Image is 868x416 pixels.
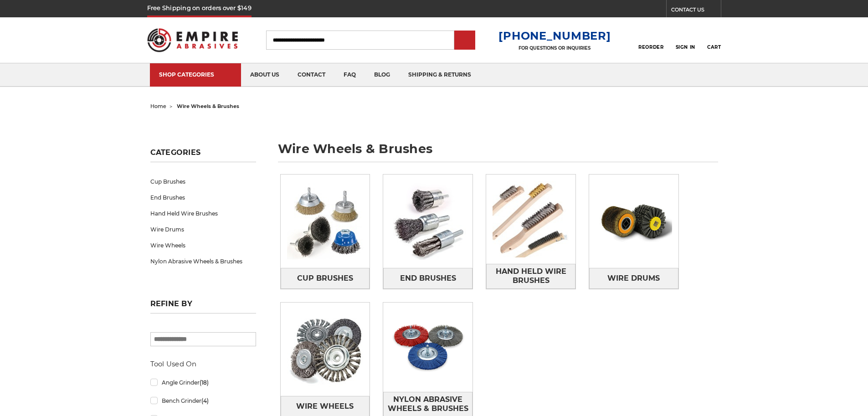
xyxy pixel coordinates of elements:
img: Cup Brushes [281,177,370,266]
a: CONTACT US [671,5,721,17]
h5: Refine by [150,299,256,313]
img: Nylon Abrasive Wheels & Brushes [383,303,473,392]
a: Hand Held Wire Brushes [150,205,256,221]
img: Wire Wheels [281,305,370,394]
a: faq [334,63,365,87]
a: SHOP CATEGORIES [150,63,241,87]
a: Hand Held Wire Brushes [486,264,575,289]
span: Cart [707,44,721,50]
a: Cup Brushes [150,174,256,190]
a: home [150,103,166,109]
span: End Brushes [400,271,456,286]
h5: Categories [150,148,256,162]
span: Wire Drums [607,271,660,286]
img: Empire Abrasives [147,22,238,58]
a: Wire Drums [150,221,256,237]
span: (18) [200,379,209,386]
a: Wire Drums [589,268,678,288]
a: Reorder [638,30,663,50]
span: Sign In [676,44,695,50]
a: End Brushes [383,268,473,288]
a: Wire Wheels [150,237,256,253]
a: Nylon Abrasive Wheels & Brushes [150,253,256,269]
h5: Tool Used On [150,359,256,370]
span: Wire Wheels [296,399,354,414]
span: Cup Brushes [297,271,353,286]
a: Bench Grinder(4) [150,393,256,409]
span: (4) [201,397,209,404]
span: wire wheels & brushes [177,103,239,109]
img: Wire Drums [589,177,678,266]
p: FOR QUESTIONS OR INQUIRIES [498,45,611,51]
img: Hand Held Wire Brushes [486,175,575,264]
a: Cart [707,30,721,50]
a: shipping & returns [399,63,480,87]
span: Reorder [638,44,663,50]
input: Submit [456,31,474,50]
div: SHOP CATEGORIES [159,71,232,78]
a: Cup Brushes [281,268,370,288]
a: Angle Grinder(18) [150,375,256,390]
a: contact [288,63,334,87]
h1: wire wheels & brushes [278,143,718,162]
a: blog [365,63,399,87]
a: about us [241,63,288,87]
img: End Brushes [383,177,473,266]
a: [PHONE_NUMBER] [498,29,611,42]
a: End Brushes [150,190,256,205]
